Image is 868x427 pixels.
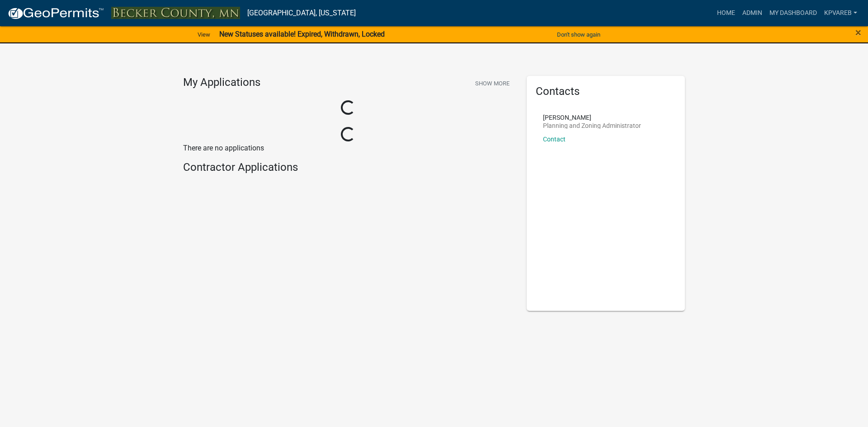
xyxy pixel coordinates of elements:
[543,114,641,121] p: [PERSON_NAME]
[543,122,641,129] p: Planning and Zoning Administrator
[766,5,821,22] a: My Dashboard
[247,5,356,21] a: [GEOGRAPHIC_DATA], [US_STATE]
[194,27,214,42] a: View
[739,5,766,22] a: Admin
[821,5,861,22] a: kpvareb
[713,5,739,22] a: Home
[855,27,861,38] button: Close
[536,85,676,98] h5: Contacts
[553,27,604,42] button: Don't show again
[855,26,861,39] span: ×
[472,76,513,91] button: Show More
[219,30,385,38] strong: New Statuses available! Expired, Withdrawn, Locked
[183,76,260,89] h4: My Applications
[183,143,513,154] p: There are no applications
[183,161,513,174] h4: Contractor Applications
[111,7,240,19] img: Becker County, Minnesota
[183,161,513,178] wm-workflow-list-section: Contractor Applications
[543,136,566,143] a: Contact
